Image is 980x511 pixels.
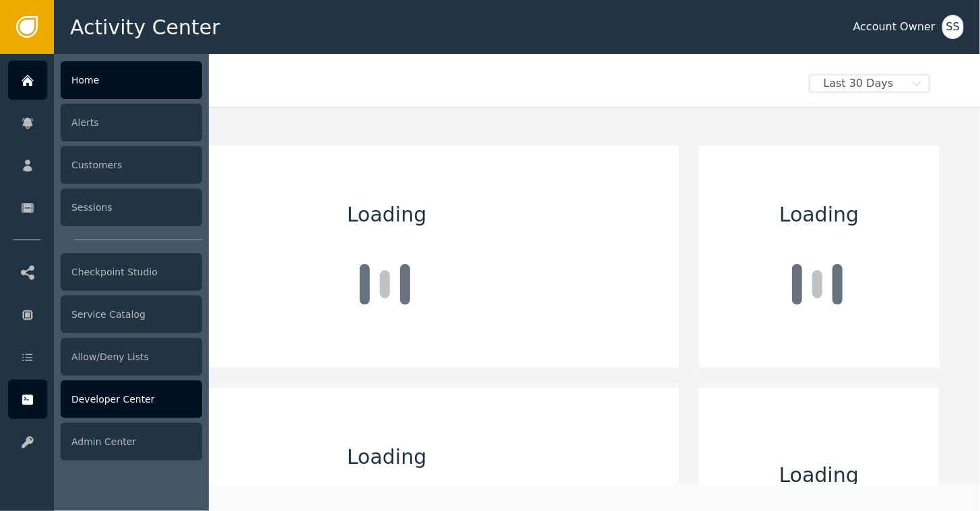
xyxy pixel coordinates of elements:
[61,146,202,184] div: Customers
[61,61,202,99] div: Home
[95,74,799,104] div: Welcome
[61,296,202,333] div: Service Catalog
[61,253,202,291] div: Checkpoint Studio
[942,15,964,39] button: SS
[810,75,907,92] span: Last 30 Days
[779,460,859,490] span: Loading
[8,188,202,227] a: Sessions
[61,338,202,376] div: Allow/Deny Lists
[61,104,202,141] div: Alerts
[61,423,202,461] div: Admin Center
[799,74,940,93] button: Last 30 Days
[8,337,202,376] a: Allow/Deny Lists
[70,12,220,42] span: Activity Center
[8,422,202,461] a: Admin Center
[8,295,202,334] a: Service Catalog
[61,189,202,226] div: Sessions
[8,103,202,142] a: Alerts
[779,199,859,230] span: Loading
[347,442,426,472] span: Loading
[61,380,202,418] div: Developer Center
[8,380,202,419] a: Developer Center
[8,61,202,100] a: Home
[8,145,202,184] a: Customers
[8,252,202,292] a: Checkpoint Studio
[347,199,426,230] span: Loading
[853,19,936,35] div: Account Owner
